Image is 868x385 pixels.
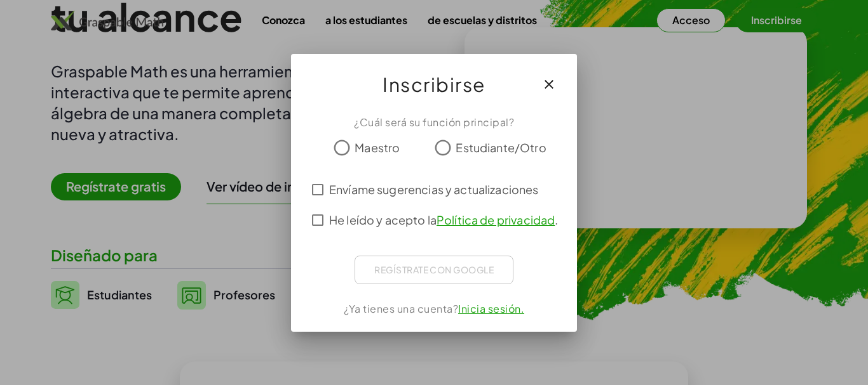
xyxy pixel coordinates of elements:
[456,140,546,155] font: Estudiante/Otro
[383,72,485,96] font: Inscribirse
[354,115,514,129] font: ¿Cuál será su función principal?
[437,212,555,227] a: Política de privacidad
[329,182,539,197] font: Envíame sugerencias y actualizaciones
[344,302,458,315] font: ¿Ya tienes una cuenta?
[555,212,558,227] font: .
[458,302,524,315] a: Inicia sesión.
[355,140,400,155] font: Maestro
[329,212,437,227] font: He leído y acepto la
